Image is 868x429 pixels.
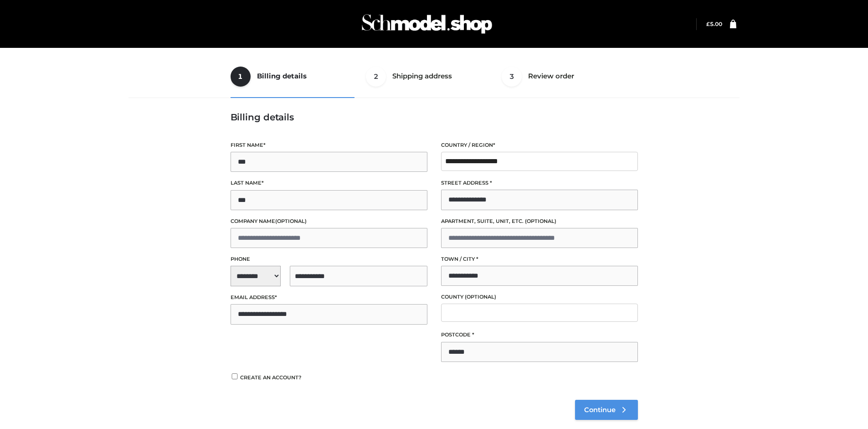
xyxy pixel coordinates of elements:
span: Create an account? [240,374,302,381]
label: Country / Region [441,141,638,150]
span: (optional) [465,294,496,300]
label: Postcode [441,331,638,339]
input: Create an account? [231,373,239,379]
a: Continue [575,400,638,420]
span: (optional) [525,218,556,224]
bdi: 5.00 [706,21,722,27]
label: First name [231,141,427,150]
label: County [441,293,638,301]
span: (optional) [275,218,307,224]
label: Email address [231,293,427,302]
label: Street address [441,179,638,187]
label: Last name [231,179,427,187]
label: Phone [231,255,427,264]
label: Apartment, suite, unit, etc. [441,217,638,226]
a: £5.00 [706,21,722,27]
label: Town / City [441,255,638,264]
h3: Billing details [231,112,638,123]
label: Company name [231,217,427,226]
span: £ [706,21,710,27]
span: Continue [584,406,616,414]
img: Schmodel Admin 964 [359,6,495,42]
